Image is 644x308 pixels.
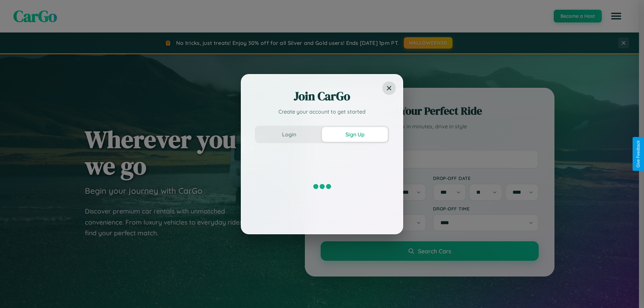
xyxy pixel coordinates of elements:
div: Give Feedback [636,140,641,168]
iframe: Intercom live chat [7,285,23,301]
button: Login [256,127,322,142]
h2: Join CarGo [255,88,389,104]
p: Create your account to get started [255,108,389,116]
button: Sign Up [322,127,388,142]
